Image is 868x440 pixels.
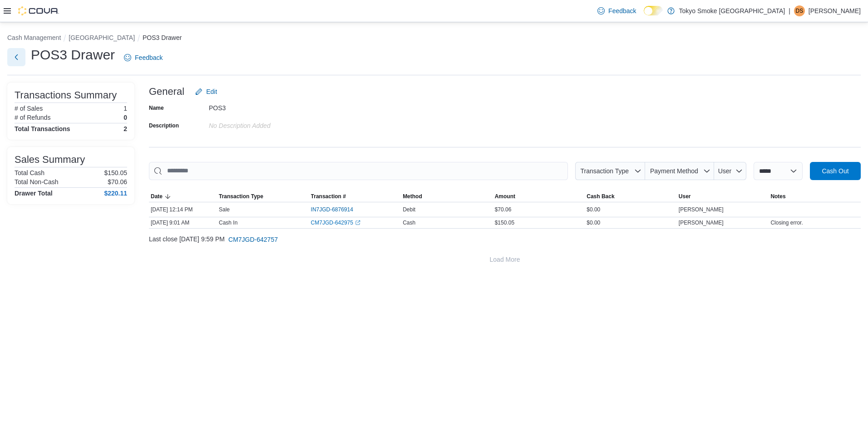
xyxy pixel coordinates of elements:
[580,167,629,175] span: Transaction Type
[770,219,803,226] span: Closing error.
[822,166,848,176] span: Cash Out
[219,219,237,226] p: Cash In
[585,191,677,202] button: Cash Back
[714,162,746,180] button: User
[794,5,805,16] div: Destinee Sullivan
[7,34,61,41] button: Cash Management
[15,114,50,121] h6: # of Refunds
[679,193,691,200] span: User
[15,178,59,186] h6: Total Non-Cash
[679,206,724,213] span: [PERSON_NAME]
[644,15,644,16] span: Dark Mode
[789,5,790,16] p: |
[809,5,861,16] p: [PERSON_NAME]
[495,206,512,213] span: $70.06
[679,219,724,226] span: [PERSON_NAME]
[645,162,714,180] button: Payment Method
[217,191,309,202] button: Transaction Type
[15,190,53,197] h4: Drawer Total
[15,169,44,176] h6: Total Cash
[192,83,221,101] button: Edit
[403,193,422,200] span: Method
[149,230,861,249] div: Last close [DATE] 9:59 PM
[355,220,360,225] svg: External link
[149,191,217,202] button: Date
[770,193,785,200] span: Notes
[679,5,785,16] p: Tokyo Smoke [GEOGRAPHIC_DATA]
[123,105,127,112] p: 1
[149,86,184,97] h3: General
[149,162,568,180] input: This is a search bar. As you type, the results lower in the page will automatically filter.
[403,219,415,226] span: Cash
[209,101,330,112] div: POS3
[104,190,127,197] h4: $220.11
[495,193,515,200] span: Amount
[309,191,401,202] button: Transaction #
[219,206,230,213] p: Sale
[401,191,493,202] button: Method
[311,193,346,200] span: Transaction #
[311,206,353,213] span: IN7JGD-6876914
[769,191,861,202] button: Notes
[225,230,281,249] button: CM7JGD-642757
[149,104,164,112] label: Name
[15,154,85,165] h3: Sales Summary
[493,191,585,202] button: Amount
[206,87,217,96] span: Edit
[123,125,127,132] h4: 2
[650,167,698,175] span: Payment Method
[587,193,614,200] span: Cash Back
[149,217,217,228] div: [DATE] 9:01 AM
[149,250,861,269] button: Load More
[495,219,514,226] span: $150.05
[594,2,640,20] a: Feedback
[311,204,362,215] button: IN7JGD-6876914
[15,125,70,132] h4: Total Transactions
[7,48,25,66] button: Next
[31,46,115,64] h1: POS3 Drawer
[228,235,278,244] span: CM7JGD-642757
[104,169,127,176] p: $150.05
[149,204,217,215] div: [DATE] 12:14 PM
[490,255,520,264] span: Load More
[120,49,166,67] a: Feedback
[123,114,127,121] p: 0
[7,33,861,44] nav: An example of EuiBreadcrumbs
[718,167,732,175] span: User
[149,122,179,129] label: Description
[585,204,677,215] div: $0.00
[15,105,43,112] h6: # of Sales
[585,217,677,228] div: $0.00
[796,5,804,16] span: DS
[143,34,182,41] button: POS3 Drawer
[677,191,769,202] button: User
[644,6,663,15] input: Dark Mode
[108,178,127,186] p: $70.06
[18,6,59,15] img: Cova
[151,193,163,200] span: Date
[575,162,645,180] button: Transaction Type
[219,193,263,200] span: Transaction Type
[608,6,636,15] span: Feedback
[15,90,117,101] h3: Transactions Summary
[810,162,861,180] button: Cash Out
[135,53,163,62] span: Feedback
[403,206,415,213] span: Debit
[69,34,135,41] button: [GEOGRAPHIC_DATA]
[209,118,330,129] div: No Description added
[311,219,360,226] a: CM7JGD-642975External link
